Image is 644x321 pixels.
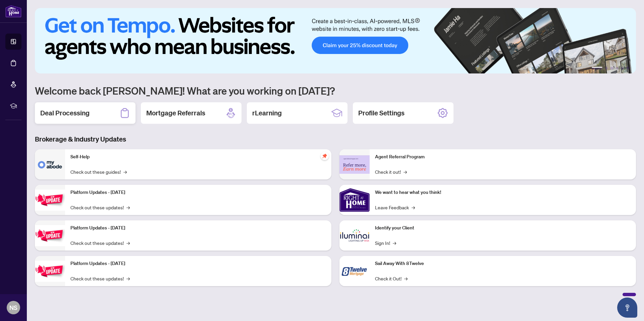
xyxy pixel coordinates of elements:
[321,152,329,160] span: pushpin
[126,239,130,247] span: →
[9,303,17,312] span: NS
[252,108,282,118] h2: rLearning
[592,67,602,69] button: 1
[70,153,326,161] p: Self-Help
[70,204,130,211] a: Check out these updates!→
[339,256,370,286] img: Sail Away With 8Twelve
[375,168,407,175] a: Check it out!→
[70,275,130,282] a: Check out these updates!→
[35,225,65,246] img: Platform Updates - July 8, 2025
[123,168,127,175] span: →
[339,220,370,251] img: Identify your Client
[375,224,631,232] p: Identify your Client
[35,190,65,211] img: Platform Updates - July 21, 2025
[393,239,396,247] span: →
[412,204,415,211] span: →
[146,108,205,118] h2: Mortgage Referrals
[358,108,405,118] h2: Profile Settings
[70,168,127,175] a: Check out these guides!→
[339,185,370,215] img: We want to hear what you think!
[605,67,608,69] button: 2
[610,67,613,69] button: 3
[35,84,636,97] h1: Welcome back [PERSON_NAME]! What are you working on [DATE]?
[621,67,624,69] button: 5
[40,108,90,118] h2: Deal Processing
[5,5,21,17] img: logo
[70,224,326,232] p: Platform Updates - [DATE]
[70,189,326,196] p: Platform Updates - [DATE]
[339,155,370,174] img: Agent Referral Program
[616,67,619,69] button: 4
[35,135,636,144] h3: Brokerage & Industry Updates
[375,189,631,196] p: We want to hear what you think!
[617,298,637,318] button: Open asap
[375,153,631,161] p: Agent Referral Program
[375,275,408,282] a: Check it Out!→
[404,168,407,175] span: →
[404,275,408,282] span: →
[70,260,326,267] p: Platform Updates - [DATE]
[35,261,65,282] img: Platform Updates - June 23, 2025
[375,204,415,211] a: Leave Feedback→
[70,239,130,247] a: Check out these updates!→
[375,239,396,247] a: Sign In!→
[35,149,65,179] img: Self-Help
[126,204,130,211] span: →
[126,275,130,282] span: →
[35,8,636,73] img: Slide 0
[375,260,631,267] p: Sail Away With 8Twelve
[627,67,629,69] button: 6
